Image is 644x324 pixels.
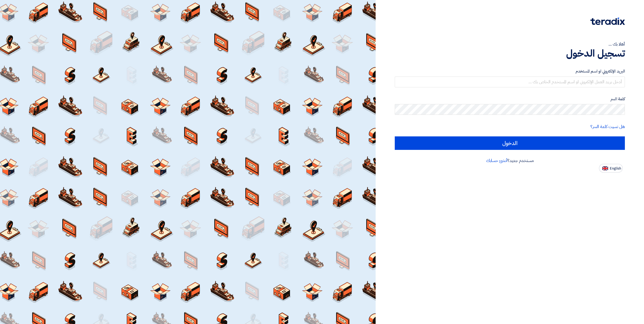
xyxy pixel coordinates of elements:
label: البريد الإلكتروني او اسم المستخدم [395,68,625,74]
a: أنشئ حسابك [486,157,507,164]
input: الدخول [395,136,625,150]
h1: تسجيل الدخول [395,47,625,59]
a: هل نسيت كلمة السر؟ [590,123,625,130]
div: أهلا بك ... [395,41,625,47]
img: Teradix logo [590,18,625,25]
div: مستخدم جديد؟ [395,157,625,164]
img: en-US.png [602,166,608,170]
input: أدخل بريد العمل الإلكتروني او اسم المستخدم الخاص بك ... [395,77,625,87]
span: English [610,167,621,170]
button: English [599,164,623,173]
label: كلمة السر [395,96,625,102]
